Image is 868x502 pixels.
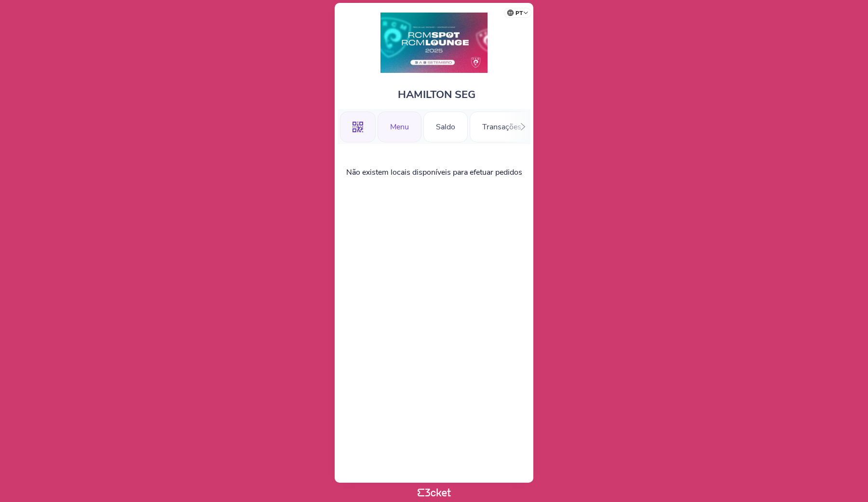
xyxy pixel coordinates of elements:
div: Transações [470,112,534,142]
a: Transações [470,121,534,131]
a: Menu [378,121,421,131]
div: Saldo [423,112,468,142]
div: Menu [378,112,421,142]
a: Saldo [423,121,468,131]
span: HAMILTON SEG [398,87,475,102]
img: RCM Spot 2025 [380,13,488,73]
div: Não existem locais disponíveis para efetuar pedidos [342,154,526,191]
